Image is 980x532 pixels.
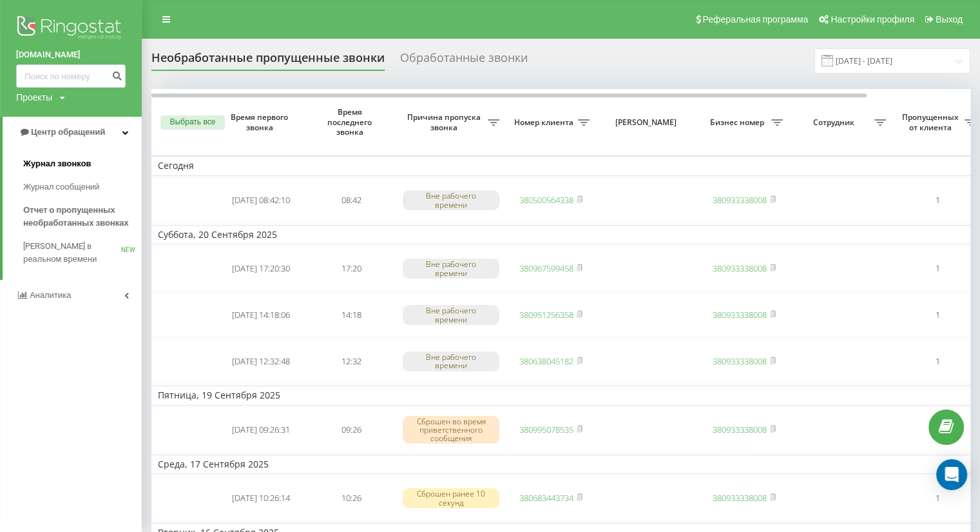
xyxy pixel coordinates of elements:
[23,157,91,170] span: Журнал звонков
[31,127,105,137] span: Центр обращений
[23,175,142,199] a: Журнал сообщений
[831,14,914,25] span: Настройки профиля
[713,194,767,206] a: 380933338008
[23,181,99,193] span: Журнал сообщений
[306,477,396,520] td: 10:26
[512,117,578,128] span: Номер клиента
[23,235,142,271] a: [PERSON_NAME] в реальном времениNEW
[519,355,573,367] a: 380638045182
[3,117,142,148] a: Центр обращений
[713,492,767,504] a: 380933338008
[713,424,767,435] a: 380933338008
[403,488,499,507] div: Сброшен ранее 10 секунд
[23,199,142,235] a: Отчет о пропущенных необработанных звонках
[400,51,528,71] div: Обработанные звонки
[216,408,306,452] td: [DATE] 09:26:31
[519,194,573,206] a: 380500564338
[519,492,573,504] a: 380683443734
[702,14,808,25] span: Реферальная программа
[306,340,396,384] td: 12:32
[216,340,306,384] td: [DATE] 12:32:48
[713,309,767,320] a: 380933338008
[216,293,306,337] td: [DATE] 14:18:06
[403,351,499,371] div: Вне рабочего времени
[519,309,573,320] a: 380951256358
[216,247,306,291] td: [DATE] 17:20:30
[23,240,121,266] span: [PERSON_NAME] в реальном времени
[16,91,52,104] div: Проекты
[403,259,499,278] div: Вне рабочего времени
[216,477,306,520] td: [DATE] 10:26:14
[403,190,499,210] div: Вне рабочего времени
[30,290,71,300] span: Аналитика
[713,355,767,367] a: 380933338008
[607,117,688,128] span: [PERSON_NAME]
[899,112,965,132] span: Пропущенных от клиента
[519,424,573,435] a: 380995078535
[151,51,385,71] div: Необработанные пропущенные звонки
[216,179,306,222] td: [DATE] 08:42:10
[936,459,967,490] div: Open Intercom Messenger
[306,408,396,452] td: 09:26
[23,204,135,230] span: Отчет о пропущенных необработанных звонках
[403,416,499,444] div: Сброшен во время приветственного сообщения
[713,262,767,274] a: 380933338008
[16,64,126,88] input: Поиск по номеру
[706,117,771,128] span: Бизнес номер
[403,112,488,132] span: Причина пропуска звонка
[16,13,126,45] img: Ringostat logo
[519,262,573,274] a: 380967599458
[16,48,126,61] a: [DOMAIN_NAME]
[306,247,396,291] td: 17:20
[306,293,396,337] td: 14:18
[160,115,225,130] button: Выбрать все
[306,179,396,222] td: 08:42
[316,107,386,137] span: Время последнего звонка
[226,112,296,132] span: Время первого звонка
[23,152,142,175] a: Журнал звонков
[936,14,963,25] span: Выход
[796,117,874,128] span: Сотрудник
[403,305,499,324] div: Вне рабочего времени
